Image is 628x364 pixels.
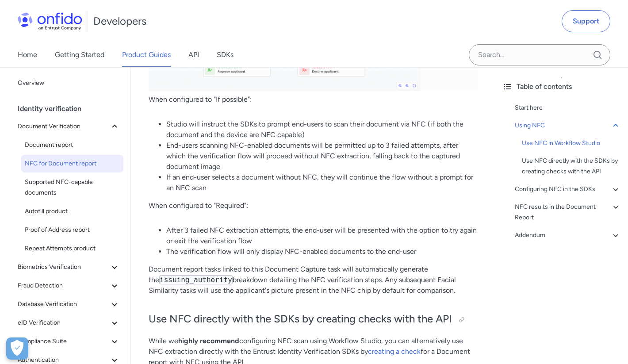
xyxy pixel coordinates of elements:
[522,138,621,149] a: Use NFC in Workflow Studio
[368,347,421,356] a: creating a check
[166,172,478,193] li: If an end-user selects a document without NFC, they will continue the flow without a prompt for a...
[25,206,120,217] span: Autofill product
[18,262,109,272] span: Biometrics Verification
[562,10,610,32] a: Support
[515,230,621,241] a: Addendum
[25,158,120,169] span: NFC for Document report
[14,333,123,350] button: Compliance Suite
[18,42,37,67] a: Home
[14,314,123,332] button: eID Verification
[25,243,120,254] span: Repeat Attempts product
[178,337,239,345] strong: highly recommend
[25,177,120,198] span: Supported NFC-capable documents
[149,94,478,105] p: When configured to "If possible":
[18,318,109,328] span: eID Verification
[21,155,123,172] a: NFC for Document report
[188,42,199,67] a: API
[25,140,120,150] span: Document report
[55,42,104,67] a: Getting Started
[21,173,123,202] a: Supported NFC-capable documents
[217,42,234,67] a: SDKs
[515,184,621,195] a: Configuring NFC in the SDKs
[18,299,109,310] span: Database Verification
[18,336,109,347] span: Compliance Suite
[14,118,123,135] button: Document Verification
[6,337,28,360] button: Open Preferences
[18,78,120,88] span: Overview
[21,221,123,239] a: Proof of Address report
[14,74,123,92] a: Overview
[149,200,478,211] p: When configured to "Required":
[6,337,28,360] div: Cookie Preferences
[18,12,82,30] img: Onfido Logo
[502,81,621,92] div: Table of contents
[25,225,120,235] span: Proof of Address report
[21,203,123,220] a: Autofill product
[522,156,621,177] a: Use NFC directly with the SDKs by creating checks with the API
[166,119,478,140] li: Studio will instruct the SDKs to prompt end-users to scan their document via NFC (if both the doc...
[18,280,109,291] span: Fraud Detection
[469,44,610,65] input: Onfido search input field
[14,295,123,313] button: Database Verification
[21,136,123,154] a: Document report
[149,312,478,327] h2: Use NFC directly with the SDKs by creating checks with the API
[515,120,621,131] a: Using NFC
[159,275,233,284] code: issuing_authority
[166,246,478,257] li: The verification flow will only display NFC-enabled documents to the end-user
[515,103,621,113] a: Start here
[18,100,127,118] div: Identity verification
[515,202,621,223] a: NFC results in the Document Report
[18,121,109,132] span: Document Verification
[93,14,146,28] h1: Developers
[14,258,123,276] button: Biometrics Verification
[166,140,478,172] li: End-users scanning NFC-enabled documents will be permitted up to 3 failed attempts, after which t...
[166,225,478,246] li: After 3 failed NFC extraction attempts, the end-user will be presented with the option to try aga...
[21,240,123,257] a: Repeat Attempts product
[14,277,123,295] button: Fraud Detection
[122,42,171,67] a: Product Guides
[149,264,478,296] p: Document report tasks linked to this Document Capture task will automatically generate the breakd...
